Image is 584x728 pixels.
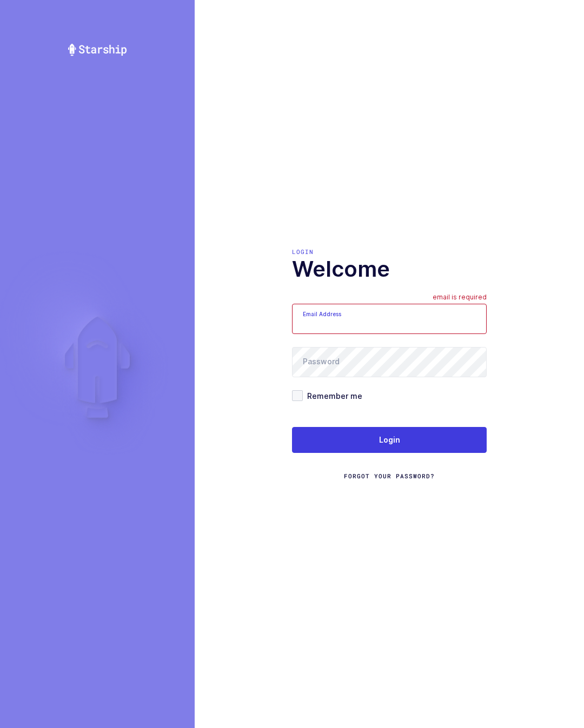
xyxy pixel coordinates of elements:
div: email is required [433,293,487,304]
span: Login [379,435,400,445]
a: Forgot Your Password? [344,472,435,480]
div: Login [292,248,487,256]
input: Password [292,347,487,377]
span: Remember me [303,391,362,401]
h1: Welcome [292,256,487,282]
img: Starship [67,43,128,56]
input: Email Address [292,304,487,334]
button: Login [292,427,487,453]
